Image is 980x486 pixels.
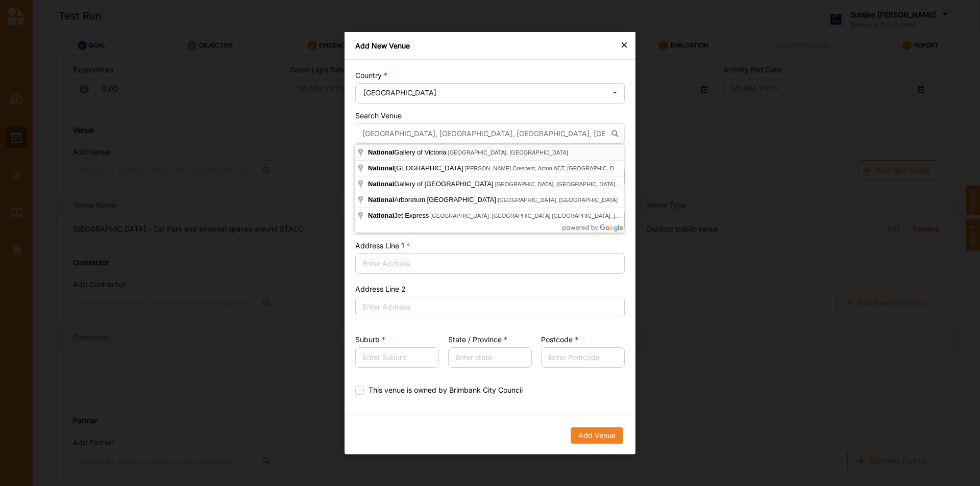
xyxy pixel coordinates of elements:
[363,89,436,96] div: [GEOGRAPHIC_DATA]
[571,427,623,443] button: Add Venue
[448,347,532,367] input: Enter state
[368,196,498,203] span: Arboretum [GEOGRAPHIC_DATA]
[498,197,618,203] span: [GEOGRAPHIC_DATA], [GEOGRAPHIC_DATA]
[368,180,495,188] span: Gallery of [GEOGRAPHIC_DATA]
[495,181,677,187] span: [GEOGRAPHIC_DATA], [GEOGRAPHIC_DATA], [GEOGRAPHIC_DATA]
[355,347,439,367] input: Enter Suburb
[448,335,507,343] label: State / Province
[368,180,394,188] span: National
[368,212,394,219] span: National
[620,38,628,50] div: ×
[355,123,625,144] input: Enter venue name
[355,386,523,394] label: This venue is owned by Brimbank City Council
[430,213,672,219] span: [GEOGRAPHIC_DATA], [GEOGRAPHIC_DATA] [GEOGRAPHIC_DATA], [GEOGRAPHIC_DATA]
[368,148,394,156] span: National
[355,296,625,317] input: Enter Address
[355,285,406,293] label: Address Line 2
[368,164,465,172] span: [GEOGRAPHIC_DATA]
[355,241,410,249] label: Address Line 1
[368,212,430,219] span: Jet Express
[355,71,387,80] label: Country
[355,335,385,343] label: Suburb
[541,335,578,343] label: Postcode
[368,164,394,172] span: National
[355,253,625,273] input: Enter Address
[368,148,448,156] span: Gallery of Victoria
[345,32,635,60] div: Add New Venue
[465,165,626,171] span: [PERSON_NAME] Crescent, Acton ACT, [GEOGRAPHIC_DATA]
[541,347,625,367] input: Enter Postcode
[355,111,402,120] label: Search Venue
[448,149,568,156] span: [GEOGRAPHIC_DATA], [GEOGRAPHIC_DATA]
[368,196,394,203] span: National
